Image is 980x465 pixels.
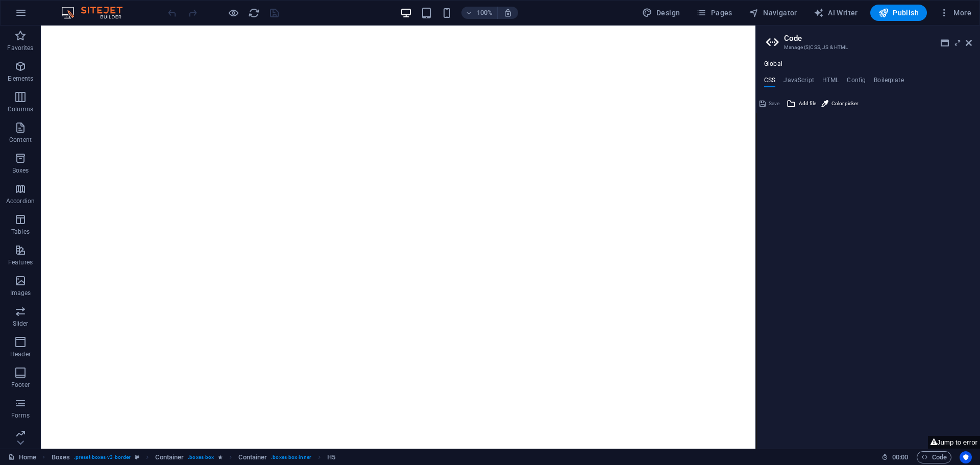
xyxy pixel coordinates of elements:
[188,451,214,463] span: . boxes-box
[248,7,260,19] i: Reload page
[799,97,816,110] span: Add file
[935,5,975,21] button: More
[814,8,858,18] span: AI Writer
[638,5,684,21] div: Design (Ctrl+Alt+Y)
[9,136,32,144] p: Content
[271,451,311,463] span: . boxes-box-inner
[822,77,839,88] h4: HTML
[784,34,972,43] h2: Code
[745,5,801,21] button: Navigator
[6,197,35,205] p: Accordion
[692,5,736,21] button: Pages
[8,258,33,266] p: Features
[477,7,493,19] h6: 100%
[227,7,239,19] button: Click here to leave preview mode and continue editing
[696,8,732,18] span: Pages
[8,75,34,83] p: Elements
[892,451,908,463] span: 00 00
[52,451,336,463] nav: breadcrumb
[784,43,951,52] h3: Manage (S)CSS, JS & HTML
[238,451,267,463] span: Click to select. Double-click to edit
[899,453,901,461] span: :
[810,5,862,21] button: AI Writer
[881,451,909,463] h6: Session time
[13,320,29,328] p: Slider
[155,451,184,463] span: Click to select. Double-click to edit
[764,60,782,68] h4: Global
[74,451,131,463] span: . preset-boxes-v3-border
[11,381,30,389] p: Footer
[638,5,684,21] button: Design
[135,454,139,460] i: This element is a customizable preset
[8,105,33,113] p: Columns
[831,97,858,110] span: Color picker
[870,5,927,21] button: Publish
[939,8,971,18] span: More
[248,7,260,19] button: reload
[847,77,866,88] h4: Config
[503,8,512,17] i: On resize automatically adjust zoom level to fit chosen device.
[764,77,775,88] h4: CSS
[917,451,951,463] button: Code
[921,451,947,463] span: Code
[59,7,135,19] img: Editor Logo
[327,451,335,463] span: Click to select. Double-click to edit
[783,77,814,88] h4: JavaScript
[10,350,31,358] p: Header
[960,451,972,463] button: Usercentrics
[461,7,498,19] button: 100%
[874,77,904,88] h4: Boilerplate
[878,8,919,18] span: Publish
[928,436,980,449] button: Jump to error
[218,454,223,460] i: Element contains an animation
[642,8,680,18] span: Design
[749,8,797,18] span: Navigator
[8,451,36,463] a: Click to cancel selection. Double-click to open Pages
[820,97,860,110] button: Color picker
[10,289,31,297] p: Images
[52,451,70,463] span: Click to select. Double-click to edit
[12,166,29,175] p: Boxes
[7,44,33,52] p: Favorites
[785,97,818,110] button: Add file
[11,228,30,236] p: Tables
[11,411,30,420] p: Forms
